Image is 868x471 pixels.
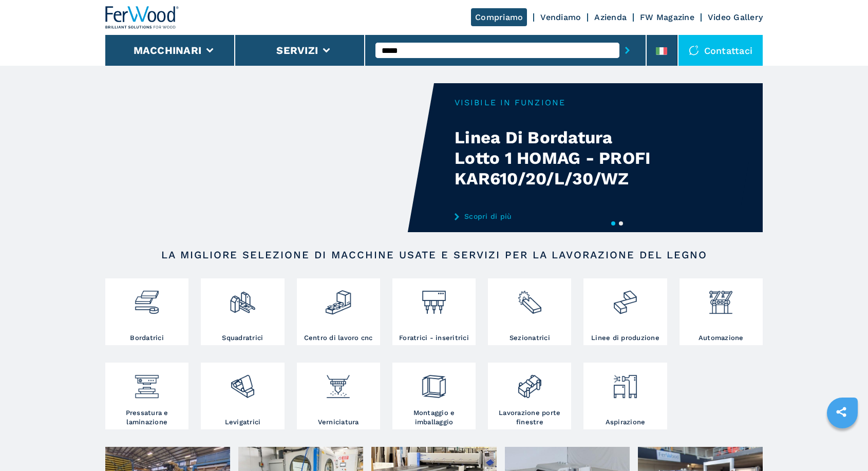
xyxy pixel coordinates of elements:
[318,418,359,427] h3: Verniciatura
[678,35,763,66] div: Contattaci
[689,45,699,55] img: Contattaci
[105,83,434,232] video: Your browser does not support the video tag.
[619,221,623,225] button: 2
[591,333,659,343] h3: Linee di produzione
[420,365,447,400] img: montaggio_imballaggio_2.png
[138,249,730,261] h2: LA MIGLIORE SELEZIONE DI MACCHINE USATE E SERVIZI PER LA LAVORAZIONE DEL LEGNO
[640,12,694,22] a: FW Magazine
[201,278,284,345] a: Squadratrici
[201,363,284,429] a: Levigatrici
[222,333,263,343] h3: Squadratrici
[488,363,571,429] a: Lavorazione porte finestre
[133,365,160,400] img: pressa-strettoia.png
[510,333,550,343] h3: Sezionatrici
[229,281,256,316] img: squadratrici_2.png
[325,365,352,400] img: verniciatura_1.png
[225,418,261,427] h3: Levigatrici
[325,281,352,316] img: centro_di_lavoro_cnc_2.png
[612,365,639,400] img: aspirazione_1.png
[516,281,543,316] img: sezionatrici_2.png
[540,12,581,22] a: Vendiamo
[707,281,734,316] img: automazione.png
[105,363,188,429] a: Pressatura e laminazione
[516,365,543,400] img: lavorazione_porte_finestre_2.png
[594,12,627,22] a: Azienda
[606,418,646,427] h3: Aspirazione
[680,278,763,345] a: Automazione
[399,333,469,343] h3: Foratrici - inseritrici
[699,333,744,343] h3: Automazione
[611,221,615,225] button: 1
[134,44,202,56] button: Macchinari
[612,281,639,316] img: linee_di_produzione_2.png
[304,333,373,343] h3: Centro di lavoro cnc
[708,12,763,22] a: Video Gallery
[395,408,473,427] h3: Montaggio e imballaggio
[392,363,476,429] a: Montaggio e imballaggio
[420,281,447,316] img: foratrici_inseritrici_2.png
[392,278,476,345] a: Foratrici - inseritrici
[619,39,635,62] button: submit-button
[490,408,569,427] h3: Lavorazione porte finestre
[105,278,188,345] a: Bordatrici
[133,281,160,316] img: bordatrici_1.png
[297,363,380,429] a: Verniciatura
[455,212,656,220] a: Scopri di più
[297,278,380,345] a: Centro di lavoro cnc
[105,6,179,29] img: Ferwood
[828,399,854,425] a: sharethis
[471,8,527,26] a: Compriamo
[108,408,186,427] h3: Pressatura e laminazione
[130,333,164,343] h3: Bordatrici
[229,365,256,400] img: levigatrici_2.png
[583,363,667,429] a: Aspirazione
[583,278,667,345] a: Linee di produzione
[276,44,318,56] button: Servizi
[488,278,571,345] a: Sezionatrici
